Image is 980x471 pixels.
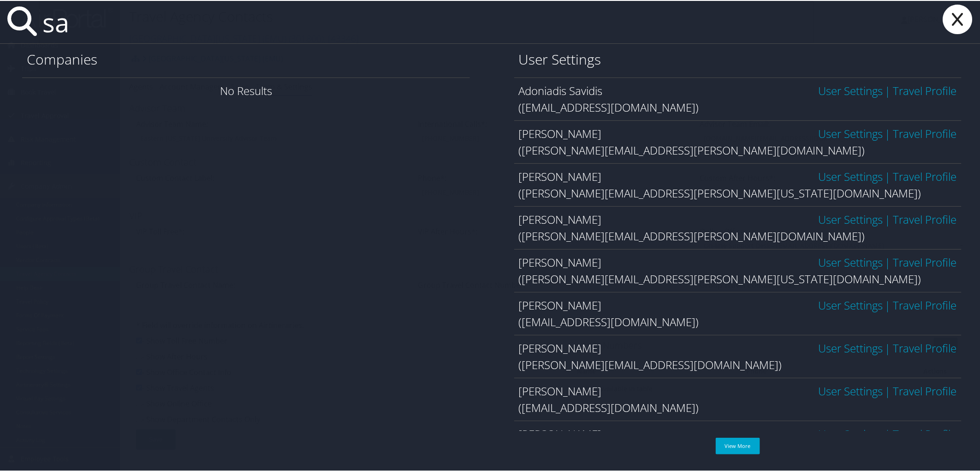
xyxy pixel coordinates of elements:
div: ([PERSON_NAME][EMAIL_ADDRESS][PERSON_NAME][DOMAIN_NAME]) [519,141,957,158]
a: View OBT Profile [893,168,957,183]
span: [PERSON_NAME] [519,382,602,398]
span: | [883,254,893,269]
span: | [883,382,893,398]
span: | [883,340,893,355]
a: User Settings [818,425,883,441]
div: ([EMAIL_ADDRESS][DOMAIN_NAME]) [519,313,957,329]
span: [PERSON_NAME] [519,340,602,355]
span: Adoniadis Savidis [519,82,603,97]
span: [PERSON_NAME] [519,425,602,441]
div: ([PERSON_NAME][EMAIL_ADDRESS][PERSON_NAME][US_STATE][DOMAIN_NAME]) [519,270,957,286]
a: View OBT Profile [893,382,957,398]
div: ([EMAIL_ADDRESS][DOMAIN_NAME]) [519,98,957,115]
span: [PERSON_NAME] [519,211,602,226]
span: [PERSON_NAME] [519,254,602,269]
div: ([PERSON_NAME][EMAIL_ADDRESS][DOMAIN_NAME]) [519,356,957,372]
h1: Companies [27,49,465,68]
a: View More [716,437,760,453]
span: | [883,297,893,312]
div: ([PERSON_NAME][EMAIL_ADDRESS][PERSON_NAME][US_STATE][DOMAIN_NAME]) [519,184,957,201]
a: View OBT Profile [893,297,957,312]
a: User Settings [818,125,883,140]
span: | [883,125,893,140]
a: User Settings [818,382,883,398]
a: User Settings [818,340,883,355]
div: No Results [22,77,470,103]
a: View OBT Profile [893,425,957,441]
a: User Settings [818,297,883,312]
h1: User Settings [519,49,957,68]
span: | [883,425,893,441]
span: | [883,211,893,226]
a: View OBT Profile [893,254,957,269]
div: ([EMAIL_ADDRESS][DOMAIN_NAME]) [519,399,957,415]
span: | [883,168,893,183]
div: ([PERSON_NAME][EMAIL_ADDRESS][PERSON_NAME][DOMAIN_NAME]) [519,227,957,244]
span: [PERSON_NAME] [519,125,602,140]
a: View OBT Profile [893,82,957,97]
a: View OBT Profile [893,340,957,355]
a: User Settings [818,168,883,183]
span: [PERSON_NAME] [519,297,602,312]
span: | [883,82,893,97]
a: View OBT Profile [893,125,957,140]
span: [PERSON_NAME] [519,168,602,183]
a: View OBT Profile [893,211,957,226]
a: User Settings [818,254,883,269]
a: User Settings [818,82,883,97]
a: User Settings [818,211,883,226]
